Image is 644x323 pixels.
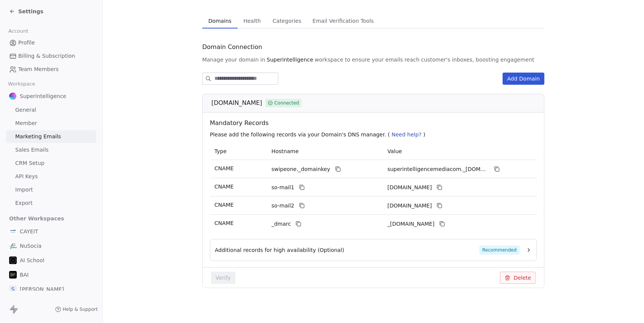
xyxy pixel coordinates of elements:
[6,212,67,225] span: Other Workspaces
[392,131,422,138] span: Need help?
[20,92,66,100] span: Superintelligence
[15,186,33,194] span: Import
[6,157,96,169] a: CRM Setup
[479,245,520,255] span: Recommended
[267,56,313,63] span: Superintelligence
[214,202,234,208] span: CNAME
[387,148,402,154] span: Value
[9,256,17,264] img: 3.png
[5,78,38,90] span: Workspace
[271,202,294,210] span: so-mail2
[20,242,41,250] span: NuSocia
[20,256,44,264] span: AI School
[214,220,234,226] span: CNAME
[6,144,96,156] a: Sales Emails
[6,36,96,49] a: Profile
[421,56,534,63] span: customer's inboxes, boosting engagement
[387,165,489,173] span: superintelligencemediacom._domainkey.swipeone.email
[9,228,17,235] img: CAYEIT%20Square%20Logo.png
[503,73,544,85] button: Add Domain
[9,8,43,15] a: Settings
[271,165,330,173] span: swipeone._domainkey
[315,56,420,63] span: workspace to ensure your emails reach
[214,147,262,155] p: Type
[387,220,435,228] span: _dmarc.swipeone.email
[214,184,234,190] span: CNAME
[15,199,33,207] span: Export
[271,220,291,228] span: _dmarc
[9,285,17,293] span: S
[9,92,17,100] img: sinews%20copy.png
[202,43,262,52] span: Domain Connection
[18,52,75,60] span: Billing & Subscription
[210,119,540,128] span: Mandatory Records
[387,202,432,210] span: superintelligencemediacom2.swipeone.email
[15,119,37,127] span: Member
[6,184,96,196] a: Import
[6,170,96,183] a: API Keys
[20,271,29,279] span: BAI
[9,242,17,250] img: LOGO_1_WB.png
[5,25,32,37] span: Account
[270,16,304,26] span: Categories
[18,39,35,47] span: Profile
[271,148,299,154] span: Hostname
[6,104,96,116] a: General
[387,184,432,192] span: superintelligencemediacom1.swipeone.email
[271,184,294,192] span: so-mail1
[6,117,96,130] a: Member
[15,133,61,141] span: Marketing Emails
[500,272,536,284] button: Delete
[6,130,96,143] a: Marketing Emails
[18,8,43,15] span: Settings
[9,271,17,279] img: bar1.webp
[215,245,532,255] button: Additional records for high availability (Optional)Recommended
[20,228,38,235] span: CAYEIT
[210,131,540,138] p: Please add the following records via your Domain's DNS manager. ( )
[215,246,344,254] span: Additional records for high availability (Optional)
[55,306,98,312] a: Help & Support
[211,98,262,108] span: [DOMAIN_NAME]
[18,65,59,73] span: Team Members
[15,159,44,167] span: CRM Setup
[6,50,96,62] a: Billing & Subscription
[205,16,235,26] span: Domains
[63,306,98,312] span: Help & Support
[309,16,377,26] span: Email Verification Tools
[15,106,36,114] span: General
[15,146,49,154] span: Sales Emails
[20,285,64,293] span: [PERSON_NAME]
[240,16,264,26] span: Health
[202,56,265,63] span: Manage your domain in
[6,197,96,209] a: Export
[15,173,38,180] span: API Keys
[274,100,299,106] span: Connected
[211,272,235,284] button: Verify
[6,63,96,76] a: Team Members
[214,165,234,171] span: CNAME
